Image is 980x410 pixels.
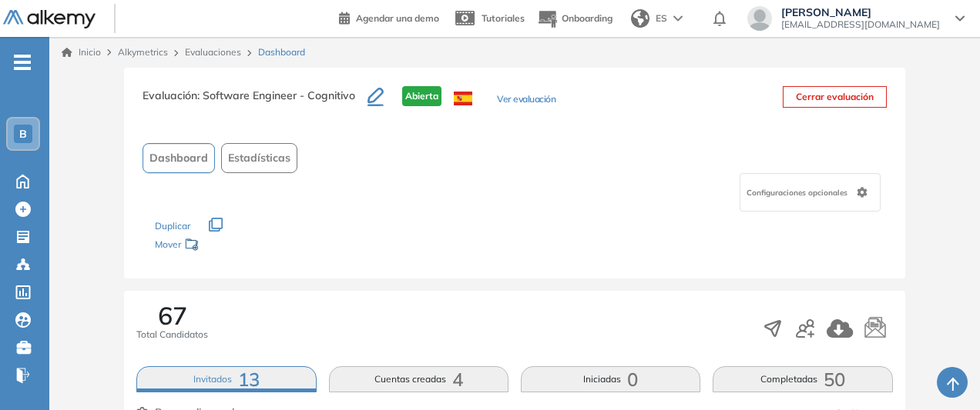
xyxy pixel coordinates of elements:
[3,10,96,29] img: Logo
[258,45,305,59] span: Dashboard
[149,150,208,166] span: Dashboard
[143,86,367,118] h3: Evaluación
[521,366,700,392] button: Iniciadas0
[155,232,309,260] div: Mover
[631,9,649,28] img: world
[143,143,215,173] button: Dashboard
[197,88,355,102] span: : Software Engineer - Cognitivo
[482,12,525,24] span: Tutoriales
[185,46,241,58] a: Evaluaciones
[454,92,472,105] img: ESP
[656,12,667,25] span: ES
[703,232,980,410] div: Widget de chat
[14,61,31,64] i: -
[136,328,208,342] span: Total Candidatos
[339,8,439,26] a: Agendar una demo
[703,232,980,410] iframe: Chat Widget
[747,187,851,198] span: Configuraciones opcionales
[402,86,441,106] span: Abierta
[740,173,881,212] div: Configuraciones opcionales
[19,128,27,140] span: B
[781,6,940,18] span: [PERSON_NAME]
[562,12,612,24] span: Onboarding
[497,92,555,108] button: Ver evaluación
[62,45,101,59] a: Inicio
[781,18,940,31] span: [EMAIL_ADDRESS][DOMAIN_NAME]
[673,15,683,22] img: arrow
[136,366,316,392] button: Invitados13
[158,303,187,328] span: 67
[118,46,168,58] span: Alkymetrics
[537,2,612,35] button: Onboarding
[228,150,290,166] span: Estadísticas
[155,220,190,232] span: Duplicar
[221,143,297,173] button: Estadísticas
[329,366,508,392] button: Cuentas creadas4
[783,86,887,108] button: Cerrar evaluación
[356,12,439,24] span: Agendar una demo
